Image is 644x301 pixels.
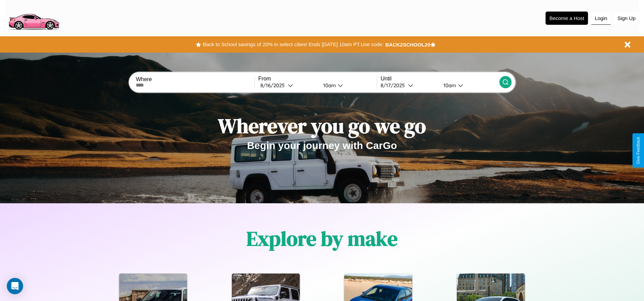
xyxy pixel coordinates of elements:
div: 10am [440,82,458,89]
label: Until [381,76,499,82]
button: Become a Host [546,12,588,25]
label: Where [136,76,254,82]
label: From [258,76,377,82]
button: 8/16/2025 [258,82,318,89]
button: Login [591,12,611,25]
h1: Explore by make [246,225,398,252]
div: Give Feedback [636,137,641,164]
button: 10am [318,82,377,89]
button: Back to School savings of 20% in select cities! Ends [DATE] 10am PT.Use code: [201,40,385,49]
div: 10am [320,82,338,89]
div: 8 / 17 / 2025 [381,82,408,89]
img: logo [5,3,62,32]
div: 8 / 16 / 2025 [260,82,288,89]
button: 10am [438,82,499,89]
div: Open Intercom Messenger [7,278,23,294]
button: Sign Up [614,12,639,24]
b: BACK2SCHOOL20 [385,42,430,48]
